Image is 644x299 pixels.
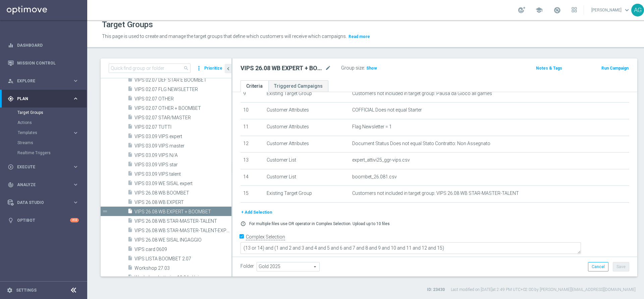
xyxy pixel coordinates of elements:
[127,189,133,197] i: insert_drive_file
[109,63,191,73] input: Quick find group or folder
[535,65,563,72] button: Notes & Tags
[8,78,72,84] div: Explore
[127,246,133,254] i: insert_drive_file
[341,65,364,71] label: Group size
[348,33,371,40] button: Read more
[240,102,264,119] td: 10
[240,263,254,269] label: Folder
[196,63,202,73] i: more_vert
[17,165,72,169] span: Execute
[8,200,72,206] div: Data Studio
[240,221,246,226] i: error_outline
[102,34,347,39] span: This page is used to create and manage the target groups that define which customers will receive...
[240,209,273,216] button: + Add Selection
[127,274,133,282] i: insert_drive_file
[7,164,79,170] button: play_circle_outline Execute keyboard_arrow_right
[135,153,231,158] span: VIPS 03.09 VIPS N/A
[70,218,79,222] div: +10
[240,186,264,203] td: 15
[127,227,133,235] i: insert_drive_file
[17,201,72,205] span: Data Studio
[451,287,636,293] label: Last modified on [DATE] at 2:49 PM UTC+02:00 by [PERSON_NAME][EMAIL_ADDRESS][DOMAIN_NAME]
[17,128,87,138] div: Templates
[17,54,79,72] a: Mission Control
[135,105,231,111] span: VIPS 02.07 OTHER &#x2B; BOOMBET
[18,131,72,135] div: Templates
[8,211,79,229] div: Optibot
[135,265,231,271] span: Workshop 27.03
[17,140,70,145] a: Streams
[17,97,72,101] span: Plan
[127,152,133,160] i: insert_drive_file
[325,64,331,72] i: mode_edit
[17,150,70,156] a: Realtime Triggers
[102,20,153,30] h1: Target Groups
[127,265,133,272] i: insert_drive_file
[7,43,79,48] button: equalizer Dashboard
[135,134,231,139] span: VIPS 03.09 VIPS expert
[127,95,133,103] i: insert_drive_file
[535,6,543,14] span: school
[601,65,629,72] button: Run Campaign
[246,234,285,240] label: Complex Selection
[352,107,422,113] span: COFFICIAL Does not equal Starter
[631,4,644,16] div: AG
[135,143,231,149] span: VIPS 03.09 VIPS master
[8,164,72,170] div: Execute
[352,124,392,130] span: Flag Newsletter = 1
[127,77,133,84] i: insert_drive_file
[264,86,350,102] td: Existing Target Group
[72,130,79,136] i: keyboard_arrow_right
[127,255,133,263] i: insert_drive_file
[17,79,72,83] span: Explore
[7,218,79,223] div: lightbulb Optibot +10
[240,153,264,169] td: 13
[8,96,14,102] i: gps_fixed
[135,228,231,233] span: VIPS 26.08 WB STAR-MASTER-TALENT-EXPERT-BOOMBET
[352,141,490,146] span: Document Status Does not equal Stato Contratto: Non Assegnato
[264,136,350,153] td: Customer Attributes
[127,133,133,141] i: insert_drive_file
[591,5,631,15] a: [PERSON_NAME]keyboard_arrow_down
[7,287,13,293] i: settings
[268,80,328,92] a: Triggered Campaigns
[364,65,365,71] label: :
[240,169,264,186] td: 14
[135,247,231,252] span: VIPS card 0609
[8,217,14,223] i: lightbulb
[17,110,70,115] a: Target Groups
[8,182,14,188] i: track_changes
[264,186,350,203] td: Existing Target Group
[127,180,133,188] i: insert_drive_file
[127,218,133,225] i: insert_drive_file
[135,124,231,130] span: VIPS 02.07 TUTTI
[7,78,79,84] button: person_search Explore keyboard_arrow_right
[8,164,14,170] i: play_circle_outline
[135,162,231,168] span: VIPS 03.09 VIPS star
[135,77,231,83] span: VIPS 02.07 DEF STAR E BOOMBET
[127,199,133,207] i: insert_drive_file
[135,190,231,196] span: VIPS 26.08 WB BOOMBET
[7,96,79,101] button: gps_fixed Plan keyboard_arrow_right
[352,91,492,96] span: Customers not included in target group: Pausa da Gioco all games
[427,287,445,293] label: ID: 23430
[8,78,14,84] i: person_search
[16,288,37,292] a: Settings
[17,36,79,54] a: Dashboard
[249,221,390,226] p: For multiple files use OR operator in Complex Selection. Upload up to 10 files
[7,200,79,205] button: Data Studio keyboard_arrow_right
[352,190,519,196] span: Customers not included in target group: VIPS 26.08 WB STAR-MASTER-TALENT
[135,200,231,205] span: VIPS 26.08 WB EXPERT
[72,78,79,84] i: keyboard_arrow_right
[264,119,350,136] td: Customer Attributes
[225,64,231,73] button: chevron_left
[17,130,79,135] button: Templates keyboard_arrow_right
[72,181,79,188] i: keyboard_arrow_right
[135,218,231,224] span: VIPS 26.08 WB STAR-MASTER-TALENT
[613,262,629,271] button: Save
